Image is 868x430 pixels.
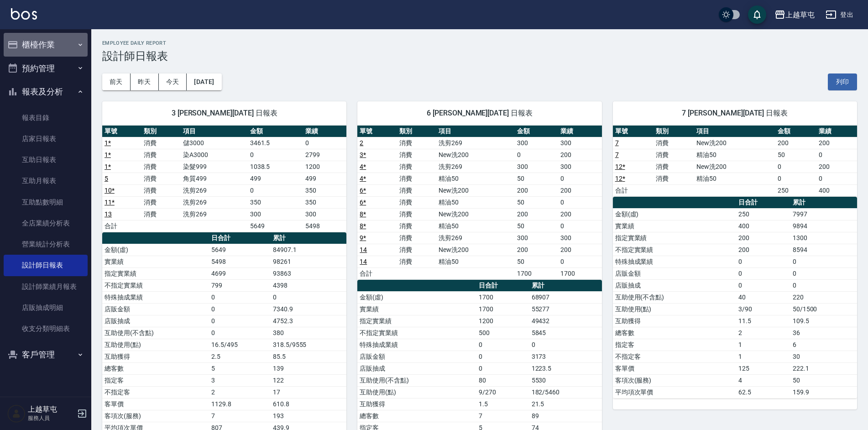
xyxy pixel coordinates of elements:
button: 今天 [159,73,187,90]
td: 17 [271,386,346,398]
td: 200 [558,184,601,196]
td: 1700 [476,291,529,303]
td: 2 [209,386,271,398]
button: 登出 [822,6,857,23]
td: 角質499 [181,173,248,184]
td: 消費 [141,173,181,184]
td: 0 [558,256,601,267]
td: 實業績 [102,256,209,267]
button: 報表及分析 [4,80,88,104]
a: 設計師業績月報表 [4,276,88,297]
span: 6 [PERSON_NAME][DATE] 日報表 [368,109,591,118]
td: 30 [790,351,857,362]
td: 染髮999 [181,161,248,173]
td: 0 [209,315,271,327]
td: 精油50 [694,149,775,161]
td: 250 [736,208,790,220]
td: 消費 [654,137,694,149]
td: 消費 [397,161,436,173]
td: 499 [248,173,303,184]
a: 13 [105,210,112,218]
td: 799 [209,279,271,291]
td: 消費 [397,208,436,220]
td: 5649 [248,220,303,232]
td: 350 [303,196,346,208]
th: 金額 [775,126,816,137]
td: 染A3000 [181,149,248,161]
td: 68907 [529,291,602,303]
td: New洗200 [436,244,515,256]
td: 125 [736,362,790,374]
a: 全店業績分析表 [4,213,88,234]
td: 互助使用(點) [613,303,736,315]
td: 300 [558,161,601,173]
td: 200 [515,244,558,256]
td: 0 [248,184,303,196]
td: 1200 [476,315,529,327]
span: 3 [PERSON_NAME][DATE] 日報表 [113,109,335,118]
td: 店販抽成 [102,315,209,327]
td: 消費 [397,196,436,208]
a: 互助月報表 [4,170,88,191]
td: 合計 [357,267,397,279]
td: 300 [248,208,303,220]
td: 1300 [790,232,857,244]
td: 0 [529,339,602,351]
td: 互助使用(點) [102,339,209,351]
td: 不指定客 [613,351,736,362]
td: 0 [515,149,558,161]
td: 400 [736,220,790,232]
td: 5649 [209,244,271,256]
td: 9894 [790,220,857,232]
td: 消費 [654,173,694,184]
td: 精油50 [436,220,515,232]
td: 159.9 [790,386,857,398]
td: 2.5 [209,351,271,362]
td: 350 [303,184,346,196]
td: 消費 [654,149,694,161]
th: 單號 [613,126,654,137]
table: a dense table [613,126,857,197]
td: 1200 [303,161,346,173]
td: 0 [790,256,857,267]
td: 3461.5 [248,137,303,149]
td: 消費 [397,184,436,196]
td: 0 [271,291,346,303]
td: 0 [558,220,601,232]
td: 4 [736,374,790,386]
td: 1700 [558,267,601,279]
a: 收支分類明細表 [4,318,88,339]
th: 日合計 [476,280,529,292]
td: 洗剪269 [436,232,515,244]
td: 消費 [141,208,181,220]
td: 儲3000 [181,137,248,149]
td: 指定實業績 [102,267,209,279]
td: 350 [248,196,303,208]
td: 220 [790,291,857,303]
button: save [748,5,766,24]
td: 實業績 [613,220,736,232]
p: 服務人員 [28,414,74,422]
td: 1 [736,339,790,351]
td: 互助獲得 [102,351,209,362]
button: 上越草屯 [771,5,818,24]
table: a dense table [357,126,601,280]
td: 特殊抽成業績 [613,256,736,267]
td: 1223.5 [529,362,602,374]
td: 200 [558,149,601,161]
button: 預約管理 [4,57,88,80]
td: 318.5/9555 [271,339,346,351]
td: 洗剪269 [181,196,248,208]
td: 互助使用(不含點) [613,291,736,303]
td: 50 [775,149,816,161]
td: 610.8 [271,398,346,410]
td: 0 [209,327,271,339]
th: 金額 [248,126,303,137]
td: New洗200 [694,161,775,173]
td: 0 [816,173,857,184]
td: 總客數 [613,327,736,339]
th: 金額 [515,126,558,137]
td: 1038.5 [248,161,303,173]
td: 55277 [529,303,602,315]
td: 消費 [397,220,436,232]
